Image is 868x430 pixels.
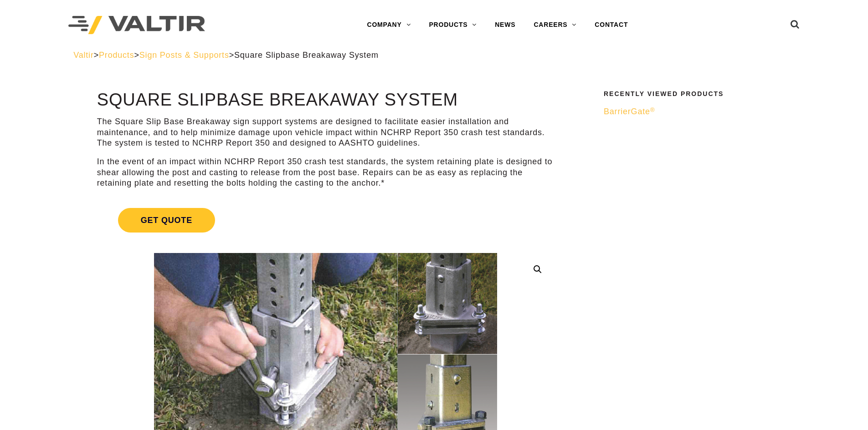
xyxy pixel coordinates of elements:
[486,16,524,34] a: NEWS
[604,106,789,117] a: BarrierGate®
[586,16,637,34] a: CONTACT
[99,51,134,60] a: Products
[234,51,379,60] span: Square Slipbase Breakaway System
[73,51,93,60] a: Valtir
[68,16,205,35] img: Valtir
[420,16,486,34] a: PRODUCTS
[604,91,789,97] h2: Recently Viewed Products
[97,116,554,148] p: The Square Slip Base Breakaway sign support systems are designed to facilitate easier installatio...
[650,106,655,113] sup: ®
[97,157,554,188] p: In the event of an impact within NCHRP Report 350 crash test standards, the system retaining plat...
[97,91,554,110] h1: Square Slipbase Breakaway System
[604,107,655,116] span: BarrierGate
[118,208,215,233] span: Get Quote
[139,51,229,60] a: Sign Posts & Supports
[73,50,795,61] div: > > >
[97,197,554,243] a: Get Quote
[524,16,586,34] a: CAREERS
[358,16,420,34] a: COMPANY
